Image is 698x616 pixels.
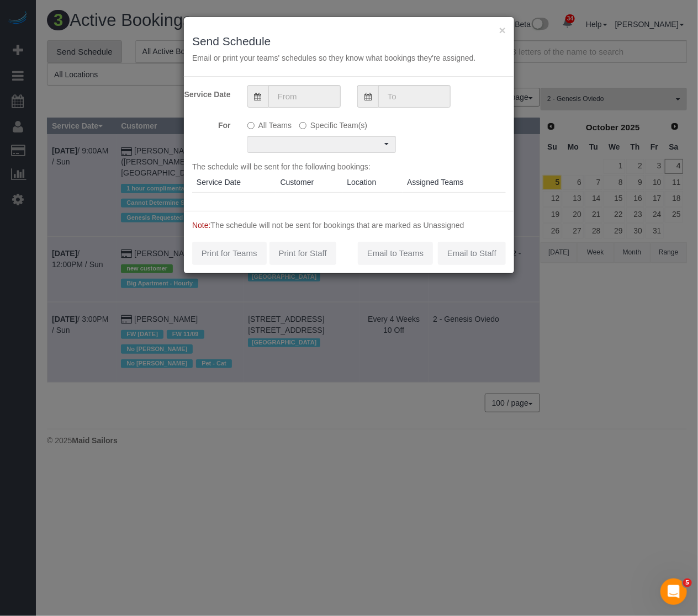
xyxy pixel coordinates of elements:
[192,221,210,230] span: Note:
[660,578,687,605] iframe: Intercom live chat
[184,116,239,131] label: For
[299,116,367,131] label: Specific Team(s)
[192,52,506,63] p: Email or print your teams' schedules so they know what bookings they're assigned.
[247,116,292,131] label: All Teams
[276,172,343,193] th: Customer
[378,85,451,108] input: To
[192,35,506,47] h3: Send Schedule
[247,136,396,153] ol: Choose Team(s)
[192,161,506,203] div: The schedule will be sent for the following bookings:
[192,172,276,193] th: Service Date
[343,172,403,193] th: Location
[268,85,341,108] input: From
[403,172,506,193] th: Assigned Teams
[247,122,255,129] input: All Teams
[192,220,506,231] p: The schedule will not be sent for bookings that are marked as Unassigned
[683,578,692,587] span: 5
[184,85,239,100] label: Service Date
[499,24,506,36] button: ×
[299,122,306,129] input: Specific Team(s)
